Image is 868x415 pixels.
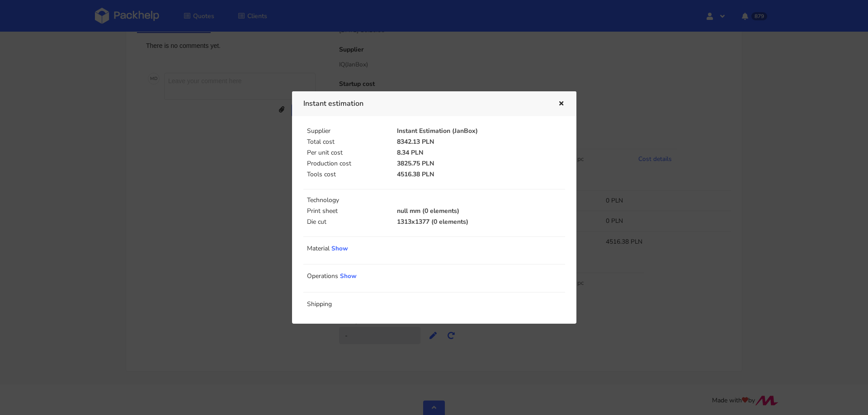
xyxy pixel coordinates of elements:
[307,218,387,226] p: Die cut
[307,197,567,204] p: Technology
[397,149,565,156] p: 8.34 PLN
[397,160,565,167] p: 3825.75 PLN
[397,207,565,215] p: null mm (0 elements)
[307,300,332,308] span: Shipping
[307,207,387,215] p: Print sheet
[397,171,565,178] p: 4516.38 PLN
[397,218,565,226] p: 1313x1377 (0 elements)
[307,127,387,135] p: Supplier
[307,160,387,167] p: Production cost
[340,272,357,280] a: Show
[303,97,544,110] h3: Instant estimation
[397,138,565,146] p: 8342.13 PLN
[307,138,387,146] p: Total cost
[307,171,387,178] p: Tools cost
[307,272,338,280] span: Operations
[307,149,387,156] p: Per unit cost
[331,244,348,253] a: Show
[397,127,565,135] p: Instant Estimation (JanBox)
[307,244,330,253] span: Material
